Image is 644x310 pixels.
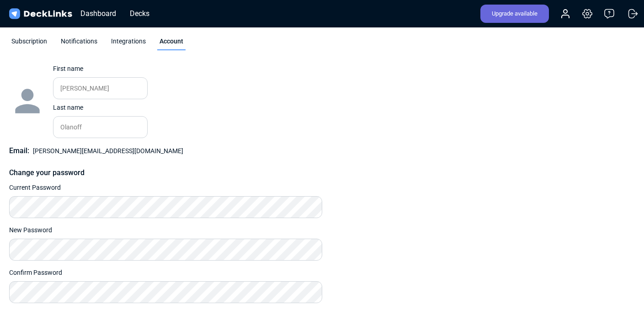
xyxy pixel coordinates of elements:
div: Integrations [109,37,148,50]
div: Upgrade available [480,5,549,23]
label: Confirm Password [9,268,62,278]
span: Email: [9,146,29,155]
div: Notifications [59,37,100,50]
div: Change your password [9,167,322,178]
span: [PERSON_NAME][EMAIL_ADDRESS][DOMAIN_NAME] [33,147,183,155]
div: First name [53,64,144,74]
img: DeckLinks [7,7,74,21]
label: New Password [9,225,52,235]
div: Subscription [9,37,49,50]
div: Account [157,37,186,50]
div: Dashboard [76,8,121,19]
div: Last name [53,103,144,112]
div: Decks [125,8,154,19]
label: Current Password [9,183,61,192]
